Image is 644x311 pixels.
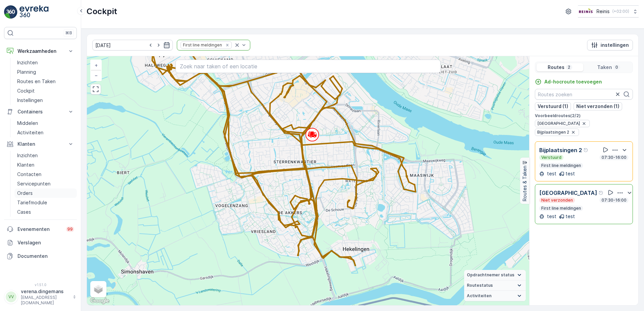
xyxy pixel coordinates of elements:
p: Routes [548,64,565,71]
div: First line meldingen [181,42,223,48]
p: Verstuurd [541,155,562,160]
a: Planning [14,67,77,77]
a: Klanten [14,160,77,170]
p: Evenementen [18,226,62,233]
p: Planning [17,69,36,75]
button: Containers [4,105,77,118]
a: Evenementen99 [4,222,77,236]
p: verena.dingemans [21,288,69,295]
button: Werkzaamheden [4,44,77,58]
p: Instellingen [17,97,43,104]
a: Cockpit [14,86,77,96]
img: logo [4,5,18,19]
a: Servicepunten [14,179,77,188]
p: Containers [18,108,63,115]
div: Remove First line meldingen [224,42,231,48]
p: ⌘B [65,30,72,36]
input: dd/mm/yyyy [92,40,173,50]
span: Routestatus [467,283,493,288]
p: Verslagen [18,239,74,246]
p: Cases [17,209,31,215]
a: Verslagen [4,236,77,249]
p: Ad-hocroute toevoegen [544,78,602,85]
a: Layers [91,282,106,297]
p: Cockpit [17,88,35,94]
span: Bijplaatsingen 2 [537,130,569,135]
p: Inzichten [17,59,38,66]
p: test [546,170,556,177]
button: Reinis(+02:00) [578,5,639,18]
p: 0 [615,65,619,70]
div: help tooltippictogram [583,147,589,153]
p: 07:30-16:00 [601,155,627,160]
p: ( +02:00 ) [612,9,629,14]
button: Klanten [4,137,77,151]
span: + [95,62,98,68]
a: Orders [14,188,77,198]
img: logo_light-DOdMpM7g.png [20,5,49,19]
p: [EMAIL_ADDRESS][DOMAIN_NAME] [21,295,69,306]
a: Routes en Taken [14,77,77,86]
p: Taken [597,64,612,71]
button: Verstuurd (1) [535,102,571,110]
a: Contacten [14,170,77,179]
p: 2 [567,65,571,70]
a: Dit gebied openen in Google Maps (er wordt een nieuw venster geopend) [89,297,111,305]
p: test [546,213,556,220]
p: Routes & Taken [521,166,528,201]
p: test [566,213,575,220]
div: VV [6,291,17,302]
p: Cockpit [87,6,117,17]
p: Tariefmodule [17,199,47,206]
span: − [95,72,98,78]
a: Cases [14,207,77,217]
a: Documenten [4,249,77,263]
p: Servicepunten [17,180,51,187]
span: Opdrachtnemer status [467,272,514,278]
img: Google [89,297,111,305]
p: 07:30-16:00 [601,198,627,203]
p: Activiteiten [17,129,43,136]
a: Inzichten [14,58,77,67]
input: Routes zoeken [535,89,633,100]
p: Contacten [17,171,41,178]
a: Uitzoomen [91,70,101,80]
button: instellingen [587,40,633,50]
p: Routes en Taken [17,78,56,85]
p: Middelen [17,120,38,127]
summary: Routestatus [464,280,526,291]
p: instellingen [601,42,629,48]
p: Werkzaamheden [18,48,63,55]
a: Ad-hocroute toevoegen [535,78,602,85]
p: Verstuurd (1) [538,103,568,110]
a: Instellingen [14,96,77,105]
p: test [566,170,575,177]
a: Middelen [14,118,77,128]
a: Tariefmodule [14,198,77,207]
p: First line meldingen [541,206,582,211]
p: Inzichten [17,152,38,159]
a: In zoomen [91,60,101,70]
summary: Opdrachtnemer status [464,270,526,280]
p: Bijplaatsingen 2 [539,146,582,154]
summary: Activiteiten [464,291,526,301]
p: Reinis [597,8,610,15]
p: First line meldingen [541,163,582,168]
p: Niet verzonden [541,198,574,203]
p: [GEOGRAPHIC_DATA] [539,189,597,197]
span: v 1.51.0 [4,283,77,287]
button: Niet verzonden (1) [574,102,622,110]
input: Zoek naar taken of een locatie [175,60,441,73]
span: [GEOGRAPHIC_DATA] [537,121,580,126]
a: Activiteiten [14,128,77,137]
p: Orders [17,190,33,197]
p: Klanten [18,141,63,147]
img: Reinis-Logo-Vrijstaand_Tekengebied-1-copy2_aBO4n7j.png [578,8,594,15]
p: 99 [67,227,73,232]
p: Voorbeeldroutes ( 2 / 2 ) [535,113,633,118]
button: VVverena.dingemans[EMAIL_ADDRESS][DOMAIN_NAME] [4,288,77,306]
p: Documenten [18,253,74,260]
p: Niet verzonden (1) [576,103,619,110]
a: Inzichten [14,151,77,160]
span: Activiteiten [467,293,491,299]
